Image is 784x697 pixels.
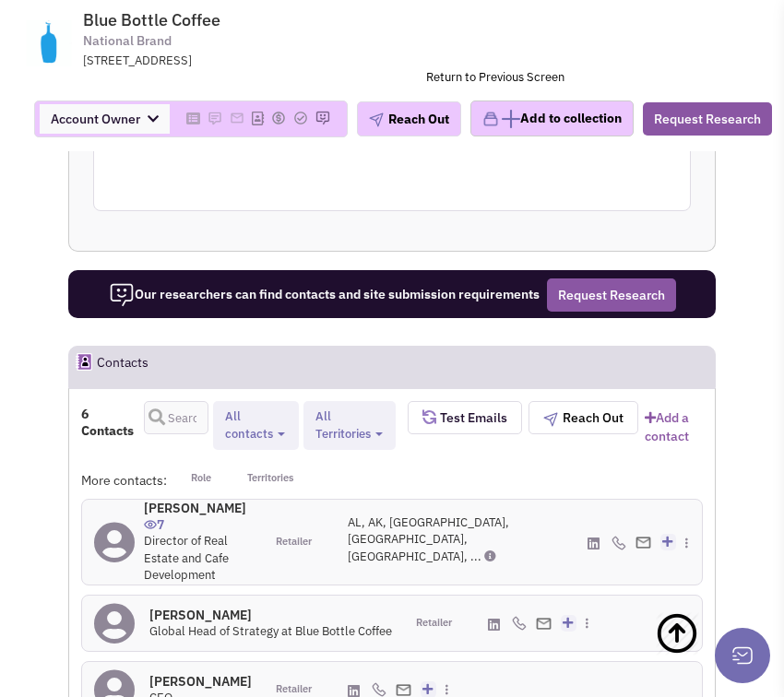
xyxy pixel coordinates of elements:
span: Global Head of Strategy at Blue Bottle Coffee [149,623,392,639]
span: Director of Real Estate and Cafe Development [144,533,229,583]
button: Request Research [643,102,772,136]
div: [STREET_ADDRESS] [83,53,564,70]
span: 7 [144,502,164,533]
div: More contacts: [81,471,179,490]
span: Retailer [276,682,312,697]
span: All contacts [225,408,273,442]
h2: Contacts [97,347,148,387]
h4: [PERSON_NAME] [149,673,252,690]
img: icon-phone.png [372,682,386,697]
span: Account Owner [40,104,170,134]
button: Add to collection [470,100,634,136]
span: National Brand [83,31,172,51]
img: icon-collection-lavender.png [482,111,499,127]
span: AL, AK, [GEOGRAPHIC_DATA], [GEOGRAPHIC_DATA], [GEOGRAPHIC_DATA], ... [348,514,509,564]
span: Our researchers can find contacts and site submission requirements [109,286,540,302]
span: Retailer [276,535,312,549]
img: Please add to your accounts [271,111,286,125]
img: plane.png [369,112,384,127]
button: All Territories [310,408,389,443]
h4: [PERSON_NAME] [149,607,392,623]
div: Territories [223,471,305,490]
span: Test Emails [436,409,507,426]
img: Please add to your accounts [230,111,244,125]
div: Role [179,471,223,490]
h4: [PERSON_NAME] [144,500,252,533]
img: icon-UserInteraction.png [144,520,157,529]
img: icon-phone.png [512,616,527,631]
h4: 6 Contacts [81,406,139,439]
input: Search [144,401,208,434]
img: Email%20Icon.png [396,684,411,696]
a: Add a contact [645,408,703,445]
img: icon-researcher-20.png [109,282,135,308]
button: All contacts [220,408,292,443]
span: All Territories [315,408,371,442]
img: Email%20Icon.png [636,537,651,549]
img: plus.png [502,110,520,128]
a: Return to Previous Screen [426,69,564,85]
img: Please add to your accounts [315,111,330,125]
img: Please add to your accounts [208,111,222,125]
img: Email%20Icon.png [536,618,552,630]
button: Test Emails [408,401,522,434]
button: Reach Out [529,401,638,434]
span: Blue Bottle Coffee [83,9,220,30]
button: Request Research [547,278,676,312]
button: Reach Out [357,101,461,136]
span: Retailer [416,616,452,631]
img: icon-phone.png [612,536,626,550]
img: Please add to your accounts [293,111,308,125]
img: plane.png [543,412,558,427]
